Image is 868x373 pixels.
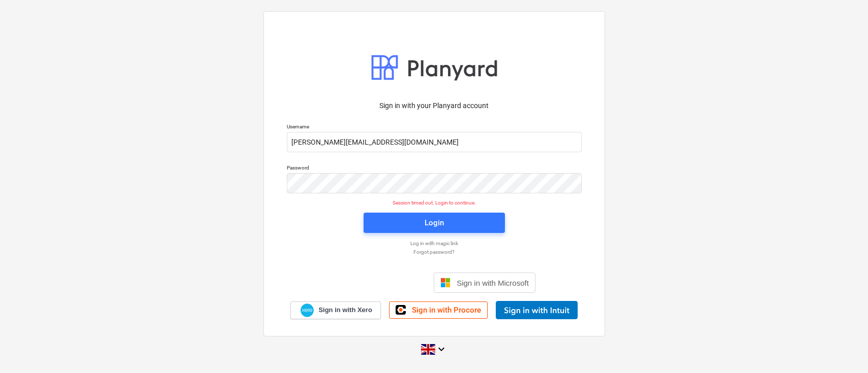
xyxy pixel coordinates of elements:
a: Sign in with Xero [290,301,381,319]
span: Sign in with Microsoft [457,279,529,287]
p: Username [287,123,582,132]
div: Login [425,216,444,229]
p: Password [287,164,582,173]
span: Sign in with Xero [318,306,372,315]
p: Sign in with your Planyard account [287,100,582,111]
img: Xero logo [301,303,314,317]
i: keyboard_arrow_down [435,343,447,355]
input: Username [287,132,582,152]
a: Sign in with Procore [389,301,488,319]
button: Login [364,213,505,233]
iframe: Chat Widget [817,324,868,373]
span: Sign in with Procore [412,306,481,315]
iframe: Sign in with Google Button [327,272,431,294]
img: Microsoft logo [440,278,451,288]
a: Forgot password? [282,249,587,255]
p: Session timed out. Login to continue. [281,199,588,206]
a: Log in with magic link [282,240,587,247]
